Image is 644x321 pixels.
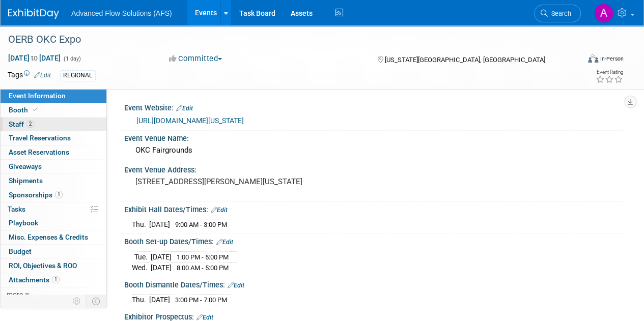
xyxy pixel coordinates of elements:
span: Giveaways [9,162,42,170]
a: Edit [197,314,213,321]
a: Edit [216,239,233,246]
a: Shipments [1,174,106,188]
span: Attachments [9,276,60,284]
div: Event Rating [596,70,623,75]
div: Booth Dismantle Dates/Times: [124,277,624,290]
span: Event Information [9,92,66,100]
td: Personalize Event Tab Strip [68,295,86,308]
a: Giveaways [1,160,106,173]
div: In-Person [600,55,624,63]
img: Alyson Makin [594,4,613,23]
div: Booth Set-up Dates/Times: [124,234,624,247]
div: Event Website: [124,100,624,113]
button: Committed [165,53,226,64]
a: Sponsorships1 [1,188,106,202]
span: Asset Reservations [9,148,69,156]
span: Shipments [9,177,43,185]
td: [DATE] [149,295,170,305]
span: Misc. Expenses & Credits [9,233,88,241]
td: [DATE] [149,219,170,230]
a: Edit [228,282,244,289]
td: Tags [8,70,51,81]
span: 1 [52,276,60,283]
a: [URL][DOMAIN_NAME][US_STATE] [136,116,244,125]
i: Booth reservation complete [33,107,38,112]
pre: [STREET_ADDRESS][PERSON_NAME][US_STATE] [135,177,321,186]
td: Thu. [132,295,149,305]
span: more [7,290,23,298]
span: 2 [26,120,34,128]
a: Edit [211,207,228,214]
a: more [1,287,106,301]
a: Staff2 [1,118,106,131]
a: Event Information [1,89,106,103]
span: Tasks [8,205,25,213]
span: 9:00 AM - 3:00 PM [175,221,227,228]
div: Event Format [534,53,624,68]
a: Edit [34,72,51,79]
div: Exhibit Hall Dates/Times: [124,202,624,215]
a: Search [534,5,581,22]
span: [US_STATE][GEOGRAPHIC_DATA], [GEOGRAPHIC_DATA] [384,56,545,64]
td: [DATE] [151,251,172,262]
div: OKC Fairgrounds [132,142,616,158]
span: Booth [9,106,40,114]
span: to [30,54,39,62]
div: OERB OKC Expo [5,31,571,49]
div: Event Venue Address: [124,162,624,175]
a: Asset Reservations [1,145,106,159]
span: [DATE] [DATE] [8,53,61,63]
span: Advanced Flow Solutions (AFS) [71,9,172,17]
span: Sponsorships [9,191,63,199]
a: Tasks [1,202,106,216]
img: Format-Inperson.png [588,54,598,63]
span: Travel Reservations [9,134,71,142]
td: Thu. [132,219,149,230]
td: Wed. [132,262,151,273]
a: Edit [176,105,193,112]
a: Travel Reservations [1,131,106,145]
div: Event Venue Name: [124,131,624,143]
span: Budget [9,247,32,255]
a: Attachments1 [1,273,106,287]
img: ExhibitDay [8,9,59,19]
td: Toggle Event Tabs [86,295,107,308]
a: Playbook [1,216,106,230]
span: ROI, Objectives & ROO [9,261,77,270]
span: 3:00 PM - 7:00 PM [175,296,227,304]
span: (1 day) [63,55,81,62]
span: 8:00 AM - 5:00 PM [177,264,229,272]
a: Misc. Expenses & Credits [1,230,106,244]
td: [DATE] [151,262,172,273]
a: Booth [1,103,106,117]
a: Budget [1,245,106,258]
a: ROI, Objectives & ROO [1,259,106,273]
span: Staff [9,120,34,128]
span: 1:00 PM - 5:00 PM [177,253,229,261]
span: Playbook [9,219,38,227]
td: Tue. [132,251,151,262]
div: REGIONAL [60,70,96,81]
span: Search [548,10,571,17]
span: 1 [55,191,63,198]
